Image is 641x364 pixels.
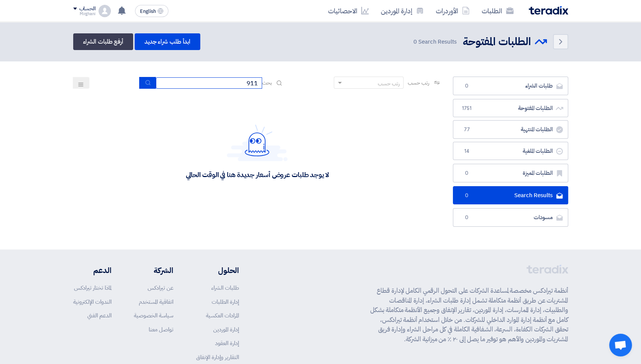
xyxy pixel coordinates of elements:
li: الحلول [196,265,239,276]
img: profile_test.png [99,5,111,17]
a: تواصل معنا [149,325,173,334]
a: ابدأ طلب شراء جديد [135,33,200,50]
a: عن تيرادكس [148,284,173,292]
img: Hello [227,124,288,161]
a: أرفع طلبات الشراء [73,33,133,50]
span: 0 [413,38,417,46]
span: 14 [462,147,471,155]
div: الحساب [79,6,96,12]
a: الندوات الإلكترونية [73,298,112,306]
li: الشركة [134,265,173,276]
span: 0 [462,192,471,199]
a: لماذا تختار تيرادكس [74,284,112,292]
div: لا يوجد طلبات عروض أسعار جديدة هنا في الوقت الحالي [185,170,328,179]
span: 0 [462,169,471,177]
button: English [135,5,168,17]
a: إدارة الطلبات [212,298,239,306]
a: اتفاقية المستخدم [139,298,173,306]
a: Search Results0 [453,186,568,205]
input: ابحث بعنوان أو رقم الطلب [156,77,262,89]
a: التقارير وإدارة الإنفاق [196,353,239,361]
span: بحث [262,79,272,87]
span: Search Results [413,38,457,46]
a: الاحصائيات [322,2,375,20]
a: الطلبات المنتهية77 [453,120,568,139]
a: الطلبات المميزة0 [453,164,568,182]
img: Teradix logo [529,6,568,15]
h2: الطلبات المفتوحة [463,35,531,49]
span: 0 [462,82,471,90]
p: أنظمة تيرادكس مخصصة لمساعدة الشركات على التحول الرقمي الكامل لإدارة قطاع المشتريات عن طريق أنظمة ... [370,286,568,344]
a: الطلبات [476,2,520,20]
a: طلبات الشراء0 [453,77,568,95]
a: الطلبات المفتوحة1751 [453,99,568,118]
li: الدعم [73,265,112,276]
div: رتب حسب [377,80,399,88]
div: Mirghani [73,12,96,16]
a: إدارة الموردين [213,325,239,334]
a: طلبات الشراء [211,284,239,292]
a: مسودات0 [453,208,568,227]
a: الأوردرات [430,2,476,20]
span: 1751 [462,105,471,112]
span: 0 [462,214,471,221]
a: المزادات العكسية [206,311,239,320]
span: 77 [462,126,471,133]
span: رتب حسب [407,79,429,87]
a: إدارة الموردين [375,2,430,20]
a: الدعم الفني [87,311,112,320]
a: سياسة الخصوصية [134,311,173,320]
span: English [140,9,156,14]
a: إدارة العقود [215,339,239,347]
a: Open chat [609,334,632,356]
a: الطلبات الملغية14 [453,142,568,160]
